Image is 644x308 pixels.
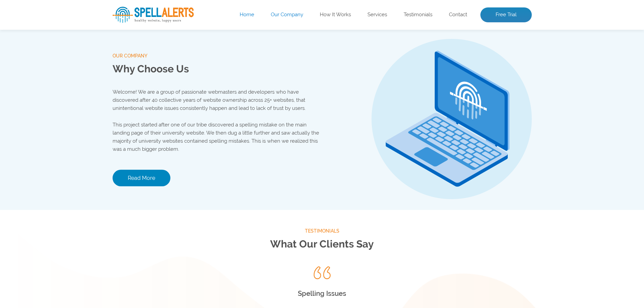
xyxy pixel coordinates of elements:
img: SpellAlerts [113,7,194,23]
a: Home [240,11,254,18]
span: our company [113,52,322,60]
a: Services [367,11,387,18]
a: Read More [113,170,170,186]
a: Testimonials [404,11,432,18]
h2: Spelling Issues [153,288,491,300]
img: Free Webiste Analysis [364,22,532,137]
img: Quote [314,266,331,279]
h1: Website Analysis [113,27,354,51]
p: Welcome! We are a group of passionate webmasters and developers who have discovered after 40 coll... [113,88,322,112]
a: Contact [449,11,467,18]
a: Free Trial [480,7,532,22]
button: Scan Website [113,110,173,126]
a: Our Company [271,11,303,18]
input: Enter Your URL [113,85,299,103]
h2: Why Choose Us [113,60,322,78]
p: This project started after one of our tribe discovered a spelling mistake on the main landing pag... [113,121,322,153]
p: Enter your website’s URL to see spelling mistakes, broken links and more [113,58,354,79]
a: How It Works [320,11,351,18]
img: Free Webiste Analysis [366,39,501,45]
span: Free [113,27,155,51]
